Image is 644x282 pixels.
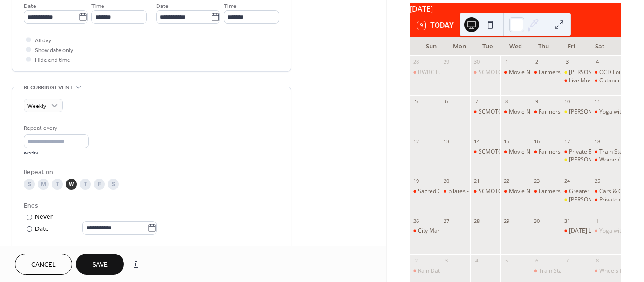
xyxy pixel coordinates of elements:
div: 18 [594,138,601,145]
div: [DATE] [410,3,621,14]
div: Movie Night in plaza/big screen [509,108,590,116]
div: Farmers Market - Train Station, Via Corso, BridgeWay Blvd [531,108,561,116]
div: SCMOTO Bike Night w/ BridgeWay Brewing [479,188,590,195]
div: 29 [443,59,450,66]
div: 16 [534,138,541,145]
div: Mauldin Movie Nights / City of Mauldin [561,156,591,164]
div: W [66,179,77,190]
span: Date [24,1,36,11]
div: 4 [473,257,480,264]
span: Time [91,1,104,11]
div: 15 [503,138,510,145]
div: Mauldin Movie Nights / City of Mauldin [561,68,591,76]
div: 5 [503,257,510,264]
div: Greater Mauldin Chamber Oyster Roast in Train Station [561,188,591,195]
div: 27 [443,217,450,224]
div: Halloween Live Music Hosted by City Market [561,227,591,235]
div: 17 [563,138,570,145]
div: 2 [534,59,541,66]
div: Oktoberfest hosted by City Market [591,77,621,85]
div: BWBC Fundraiser - Train Station, TV, stage [410,68,440,76]
div: weeks [24,150,89,156]
div: SCMOTO Bike Night w/ BridgeWay Brewing [470,148,500,156]
div: Sacred Opera "A Night In [GEOGRAPHIC_DATA] Opera" Show on Main Stage [418,188,615,195]
div: 19 [412,178,419,185]
div: Yoga with Emily [591,108,621,116]
div: 3 [443,257,450,264]
div: 31 [563,217,570,224]
div: Movie Night in plaza/big screen [500,148,531,156]
div: Fri [557,37,585,56]
div: 26 [412,217,419,224]
div: Cars & Coffee [599,188,636,195]
span: Weekly [27,101,46,112]
div: T [52,179,63,190]
div: SCMOTO Bike Night w/ BridgeWay Brewing [470,68,500,76]
div: Train Station - BWBC Sip and Stretch [591,148,621,156]
div: T [80,179,91,190]
div: pilates - grassy area/stage [448,188,517,195]
div: 30 [473,59,480,66]
div: Wheels for Warriors with BWBC [591,267,621,275]
div: Yoga with Emily [591,227,621,235]
div: Never [35,212,53,222]
div: pilates - grassy area/stage [440,188,470,195]
div: OCD Foundation - South Carolina Walk [591,68,621,76]
div: Sun [417,37,445,56]
div: Farmers Market - Train Station, Via Corso, BridgeWay Blvd [531,148,561,156]
div: Sat [586,37,614,56]
div: SCMOTO Bike Night w/ BridgeWay Brewing [479,108,590,116]
div: 8 [503,98,510,105]
span: Save [92,260,108,270]
div: Movie Night in plaza/big screen [509,148,590,156]
div: 9 [534,98,541,105]
div: SCMOTO Bike Night w/ BridgeWay Brewing [470,188,500,195]
div: Farmers Market - Train Station, Via Corso, BridgeWay Blvd [531,188,561,195]
div: Cars & Coffee [591,188,621,195]
div: 14 [473,138,480,145]
div: 10 [563,98,570,105]
div: 23 [534,178,541,185]
div: Rain Date - City Market / Wicked Event - Train station [410,267,440,275]
button: Save [76,254,124,275]
div: Mauldin Movie Nights / City of Mauldin [561,196,591,204]
div: Date [35,224,157,235]
div: 28 [412,59,419,66]
div: S [108,179,119,190]
div: Mon [445,37,473,56]
div: M [38,179,49,190]
div: Thu [529,37,557,56]
div: Women's Run Event with Run-In and Asics [591,156,621,164]
span: Cancel [31,260,56,270]
div: S [24,179,35,190]
div: Movie Night in plaza/big screen [509,68,590,76]
div: 28 [473,217,480,224]
div: 11 [594,98,601,105]
span: All day [35,36,51,46]
span: Show date only [35,46,73,55]
div: SCMOTO Bike Night w/ BridgeWay Brewing [470,108,500,116]
div: 4 [594,59,601,66]
div: Private Event in Train Station [561,148,591,156]
div: Mauldin Movie Nights / City of Mauldin [561,108,591,116]
div: Rain Date - City Market / Wicked Event - Train station [418,267,554,275]
button: 9Today [414,19,457,32]
div: Farmers Market - Train Station, Via Corso, BridgeWay Blvd [531,68,561,76]
div: Repeat every [24,123,87,133]
div: 24 [563,178,570,185]
div: 12 [412,138,419,145]
div: Movie Night in plaza/big screen [500,108,531,116]
div: Movie Night in plaza/big screen [500,68,531,76]
div: 20 [443,178,450,185]
div: 29 [503,217,510,224]
div: Wed [501,37,529,56]
span: Hide end time [35,55,70,65]
div: Movie Night in plaza/big screen [509,188,590,195]
div: Train Station - BWBC COBAC Mixer [539,267,630,275]
div: 13 [443,138,450,145]
div: 6 [443,98,450,105]
div: Repeat on [24,168,277,177]
span: Recurring event [24,83,73,93]
div: BWBC Fundraiser - Train Station, TV, stage [418,68,528,76]
div: 3 [563,59,570,66]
